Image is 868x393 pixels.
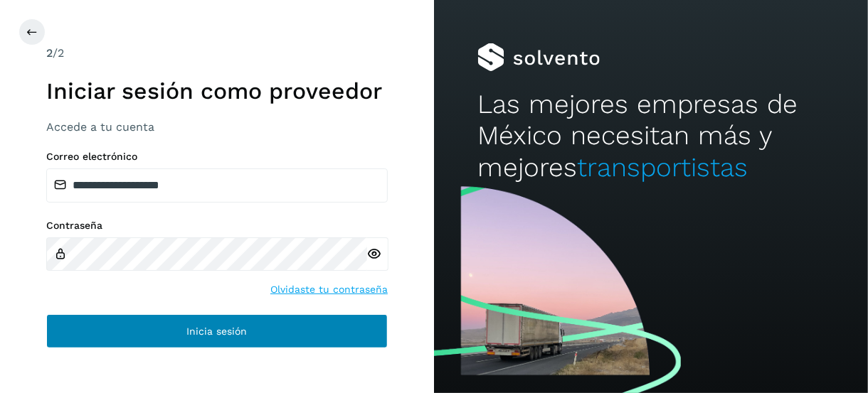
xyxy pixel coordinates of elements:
div: /2 [46,45,388,62]
button: Inicia sesión [46,314,388,348]
h2: Las mejores empresas de México necesitan más y mejores [477,89,825,183]
a: Olvidaste tu contraseña [270,282,388,297]
label: Contraseña [46,220,388,232]
h3: Accede a tu cuenta [46,120,388,134]
span: Inicia sesión [187,326,248,336]
h1: Iniciar sesión como proveedor [46,77,388,104]
span: transportistas [577,152,748,183]
label: Correo electrónico [46,151,388,163]
span: 2 [46,46,53,60]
